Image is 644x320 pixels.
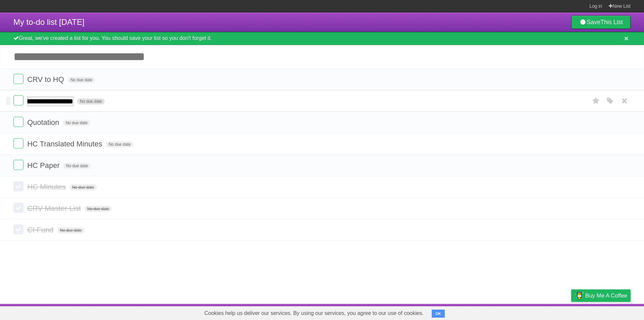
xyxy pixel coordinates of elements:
[27,183,67,191] span: HC Minutes
[27,226,55,234] span: CI Fund
[13,160,23,170] label: Done
[482,306,496,318] a: About
[13,117,23,127] label: Done
[63,120,90,126] span: No due date
[504,306,531,318] a: Developers
[69,184,97,190] span: No due date
[13,74,23,84] label: Done
[27,161,61,170] span: HC Paper
[590,95,602,106] label: Star task
[27,140,104,148] span: HC Translated Minutes
[77,98,104,104] span: No due date
[27,75,66,84] span: CRV to HQ
[432,310,445,318] button: OK
[57,227,85,233] span: No due date
[540,306,554,318] a: Terms
[571,15,631,29] a: SaveThis List
[13,224,23,234] label: Done
[562,306,580,318] a: Privacy
[13,95,23,105] label: Done
[575,290,584,301] img: Buy me a coffee
[588,306,631,318] a: Suggest a feature
[106,141,133,147] span: No due date
[13,181,23,191] label: Done
[13,138,23,148] label: Done
[27,118,61,127] span: Quotation
[585,290,627,302] span: Buy me a coffee
[571,289,631,302] a: Buy me a coffee
[27,204,83,213] span: CRV Master List
[85,206,112,212] span: No due date
[13,17,85,27] span: My to-do list [DATE]
[63,163,91,169] span: No due date
[600,19,623,26] b: This List
[198,307,430,320] span: Cookies help us deliver our services. By using our services, you agree to our use of cookies.
[68,77,95,83] span: No due date
[13,203,23,213] label: Done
